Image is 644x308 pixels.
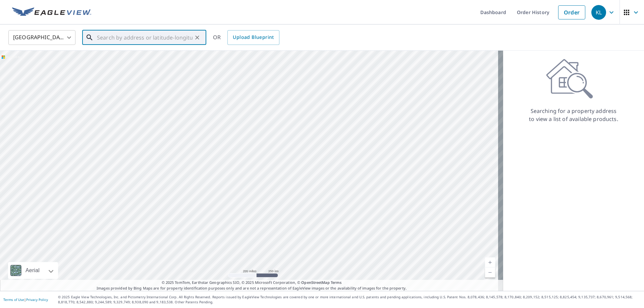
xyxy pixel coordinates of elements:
[485,267,495,278] a: Current Level 5, Zoom Out
[97,28,193,47] input: Search by address or latitude-longitude
[331,280,342,285] a: Terms
[26,297,48,302] a: Privacy Policy
[8,262,58,279] div: Aerial
[193,33,202,42] button: Clear
[529,107,619,123] p: Searching for a property address to view a list of available products.
[3,298,48,302] p: |
[8,28,75,47] div: [GEOGRAPHIC_DATA]
[58,295,641,305] p: © 2025 Eagle View Technologies, Inc. and Pictometry International Corp. All Rights Reserved. Repo...
[591,5,606,20] div: KL
[227,30,279,45] a: Upload Blueprint
[12,7,91,17] img: EV Logo
[558,5,585,19] a: Order
[301,280,329,285] a: OpenStreetMap
[162,280,342,286] span: © 2025 TomTom, Earthstar Geographics SIO, © 2025 Microsoft Corporation, ©
[23,262,42,279] div: Aerial
[213,30,279,45] div: OR
[3,297,24,302] a: Terms of Use
[233,33,274,42] span: Upload Blueprint
[485,257,495,267] a: Current Level 5, Zoom In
